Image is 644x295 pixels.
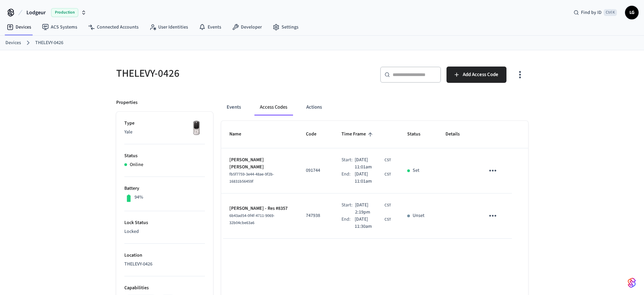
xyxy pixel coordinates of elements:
[26,8,46,17] span: Lodgeur
[229,129,250,140] span: Name
[124,152,205,160] p: Status
[341,156,355,171] div: Start:
[124,185,205,192] p: Battery
[625,6,639,19] button: LG
[144,21,193,33] a: User Identities
[463,70,498,79] span: Add Access Code
[227,21,267,33] a: Developer
[306,212,325,219] p: 747938
[413,167,419,174] p: Set
[626,6,638,19] span: LG
[229,156,290,171] p: [PERSON_NAME] [PERSON_NAME]
[188,120,205,137] img: Yale Assure Touchscreen Wifi Smart Lock, Satin Nickel, Front
[341,202,355,216] div: Start:
[124,129,205,136] p: Yale
[385,171,391,178] span: CST
[229,213,275,226] span: 6b43ad54-0f4f-4711-9069-32b04cbe63a6
[385,157,391,163] span: CST
[193,21,227,33] a: Events
[229,205,290,212] p: [PERSON_NAME] - Res #8357
[124,228,205,235] p: Locked
[221,99,246,115] button: Events
[445,129,469,140] span: Details
[116,67,318,80] h5: THELEVY-0426
[1,21,37,33] a: Devices
[355,216,391,230] div: America/Guatemala
[568,6,622,19] div: Find by IDCtrl K
[301,99,327,115] button: Actions
[124,284,205,292] p: Capabilities
[341,216,355,230] div: End:
[355,171,391,185] div: America/Guatemala
[604,9,617,16] span: Ctrl K
[306,129,325,140] span: Code
[116,99,138,106] p: Properties
[355,202,391,216] div: America/Guatemala
[221,99,528,115] div: ant example
[254,99,293,115] button: Access Codes
[306,167,325,174] p: 091744
[51,8,78,17] span: Production
[355,171,383,185] span: [DATE] 11:01am
[83,21,144,33] a: Connected Accounts
[124,261,205,268] p: THELEVY-0426
[124,219,205,226] p: Lock Status
[581,9,602,16] span: Find by ID
[407,129,429,140] span: Status
[124,120,205,127] p: Type
[35,39,63,47] a: THELEVY-0426
[5,39,21,47] a: Devices
[355,216,383,230] span: [DATE] 11:30am
[446,67,506,83] button: Add Access Code
[37,21,83,33] a: ACS Systems
[341,171,355,185] div: End:
[341,129,375,140] span: Time Frame
[124,252,205,259] p: Location
[628,277,636,288] img: SeamLogoGradient.69752ec5.svg
[413,212,424,219] p: Unset
[355,156,383,171] span: [DATE] 11:01am
[221,121,528,238] table: sticky table
[355,202,383,216] span: [DATE] 2:19pm
[385,217,391,223] span: CST
[355,156,391,171] div: America/Guatemala
[385,202,391,208] span: CST
[134,194,143,201] p: 94%
[267,21,304,33] a: Settings
[130,161,143,168] p: Online
[229,171,274,184] span: fb5f7759-3e44-48ae-9f2b-16831b56459f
